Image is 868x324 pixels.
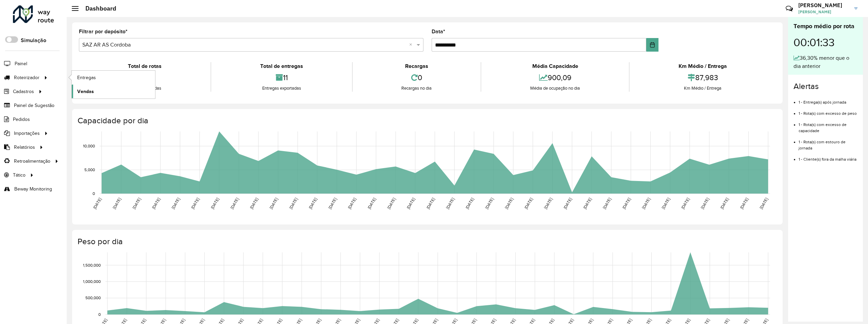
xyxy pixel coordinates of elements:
text: [DATE] [269,197,279,210]
text: [DATE] [582,197,592,210]
span: Relatórios [14,144,35,151]
text: [DATE] [308,197,318,210]
text: 5,000 [84,167,95,172]
text: [DATE] [288,197,298,210]
text: [DATE] [602,197,612,210]
text: [DATE] [523,197,533,210]
div: 00:01:33 [794,31,857,54]
h2: Dashboard [79,5,116,12]
h4: Capacidade por dia [78,116,776,126]
text: [DATE] [151,197,161,210]
label: Filtrar por depósito [79,28,128,36]
span: Cadastros [13,88,34,95]
div: Recargas no dia [354,85,479,92]
text: [DATE] [112,197,122,210]
span: [PERSON_NAME] [798,9,849,15]
div: 36,30% menor que o dia anterior [794,54,857,70]
text: [DATE] [445,197,455,210]
text: [DATE] [210,197,220,210]
text: [DATE] [92,197,102,210]
text: [DATE] [680,197,690,210]
div: 900,09 [483,70,627,85]
div: Recargas [354,62,479,70]
text: [DATE] [386,197,396,210]
div: 0 [354,70,479,85]
text: [DATE] [132,197,141,210]
text: [DATE] [171,197,181,210]
span: Roteirizador [14,74,39,81]
span: Painel [15,60,27,67]
div: Km Médio / Entrega [631,85,774,92]
text: [DATE] [543,197,553,210]
span: Painel de Sugestão [14,102,54,109]
div: 87,983 [631,70,774,85]
h3: [PERSON_NAME] [798,2,849,8]
text: [DATE] [759,197,769,210]
span: Entregas [77,74,96,81]
span: Retroalimentação [14,158,50,165]
text: [DATE] [367,197,377,210]
h4: Alertas [794,82,857,91]
div: Média Capacidade [483,62,627,70]
text: [DATE] [719,197,729,210]
text: 1,000,000 [83,279,101,284]
label: Data [432,28,445,36]
text: [DATE] [739,197,749,210]
div: Total de rotas [81,62,209,70]
text: [DATE] [700,197,710,210]
li: 1 - Rota(s) com estouro de jornada [799,134,857,151]
text: [DATE] [425,197,435,210]
span: Tático [13,172,26,179]
text: 10,000 [83,144,95,148]
span: Importações [14,130,40,137]
li: 1 - Entrega(s) após jornada [799,94,857,105]
li: 1 - Rota(s) com excesso de peso [799,105,857,116]
a: Contato Rápido [782,1,797,16]
text: [DATE] [484,197,494,210]
a: Vendas [72,85,155,98]
text: [DATE] [504,197,514,210]
div: Média de ocupação no dia [483,85,627,92]
span: Clear all [409,41,415,49]
text: 1,500,000 [83,263,101,267]
text: [DATE] [641,197,651,210]
li: 1 - Rota(s) com excesso de capacidade [799,116,857,134]
text: [DATE] [190,197,200,210]
li: 1 - Cliente(s) fora da malha viária [799,151,857,162]
text: [DATE] [621,197,631,210]
div: Entregas exportadas [213,85,350,92]
h4: Peso por dia [78,237,776,247]
text: 0 [93,191,95,196]
text: [DATE] [406,197,416,210]
span: Beway Monitoring [14,185,52,193]
text: [DATE] [661,197,671,210]
text: 0 [98,312,101,317]
text: [DATE] [563,197,572,210]
span: Pedidos [13,116,30,123]
div: 11 [213,70,350,85]
div: Total de entregas [213,62,350,70]
button: Choose Date [646,38,658,52]
text: 500,000 [85,296,101,300]
a: Entregas [72,71,155,84]
text: [DATE] [347,197,357,210]
div: Tempo médio por rota [794,22,857,31]
label: Simulação [21,36,46,44]
text: [DATE] [230,197,239,210]
text: [DATE] [328,197,337,210]
div: Km Médio / Entrega [631,62,774,70]
text: [DATE] [465,197,474,210]
text: [DATE] [249,197,259,210]
span: Vendas [77,88,94,95]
